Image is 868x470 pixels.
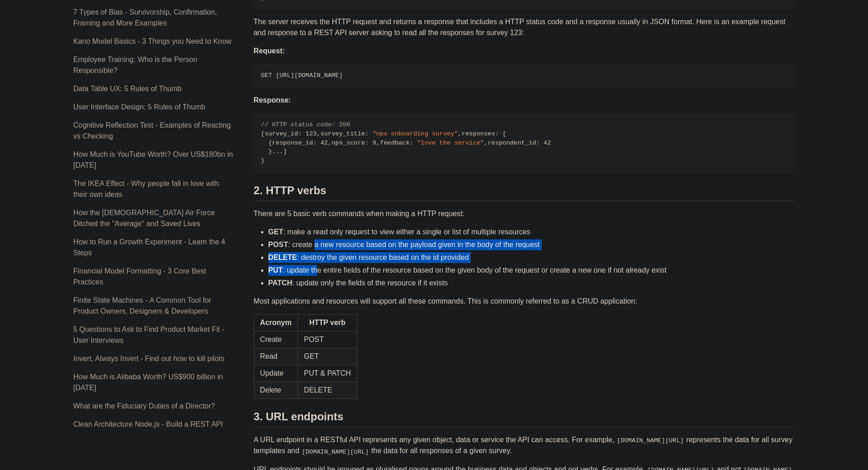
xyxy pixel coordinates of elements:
[254,296,795,307] p: Most applications and resources will support all these commands. This is commonly referred to as ...
[614,436,686,445] code: [DOMAIN_NAME][URL]
[254,348,298,365] td: Read
[495,130,499,137] span: :
[254,434,795,457] p: A URL endpoint in a RESTful API represents any given object, data or service the API can access. ...
[328,139,332,146] span: ,
[268,266,283,274] strong: PUT
[254,208,795,219] p: There are 5 basic verb commands when making a HTTP request:
[484,139,488,146] span: ,
[268,139,272,146] span: {
[417,139,484,146] span: "love the service"
[73,373,223,392] a: How Much is Alibaba Worth? US$900 billion in [DATE]
[376,139,380,146] span: ,
[254,96,291,104] strong: Response:
[261,72,343,79] code: GET [URL][DOMAIN_NAME]
[73,8,217,27] a: 7 Types of Bias - Survivorship, Confirmation, Framing and More Examples
[268,239,795,250] li: : create a new resource based on the payload given in the body of the request
[254,47,285,55] strong: Request:
[73,85,182,93] a: Data Table UX: 5 Rules of Thumb
[283,148,287,155] span: ]
[254,365,298,382] td: Update
[254,314,298,331] th: Acronym
[254,331,298,348] td: Create
[254,16,795,38] p: The server receives the HTTP request and returns a response that includes a HTTP status code and ...
[298,314,357,331] th: HTTP verb
[365,139,369,146] span: :
[73,121,231,140] a: Cognitive Reflection Test - Examples of Reacting vs Checking
[458,130,462,137] span: ,
[365,130,369,137] span: :
[73,37,231,45] a: Kano Model Basics - 3 Things you Need to Know
[268,148,272,155] span: }
[503,130,506,137] span: [
[268,252,795,263] li: : destroy the given resource based on the id provided
[73,402,215,410] a: What are the Fiduciary Duties of a Director?
[73,56,197,74] a: Employee Training: Who is the Person Responsible?
[317,130,320,137] span: ,
[73,150,233,169] a: How Much is YouTube Worth? Over US$180bn in [DATE]
[73,103,205,111] a: User Interface Design: 5 Rules of Thumb
[299,447,371,456] code: [DOMAIN_NAME][URL]
[268,228,283,236] strong: GET
[372,130,458,137] span: "nps onboarding survey"
[298,365,357,382] td: PUT & PATCH
[73,325,225,344] a: 5 Questions to Ask to Find Product Market Fit - User Interviews
[73,296,211,315] a: Finite State Machines - A Common Tool for Product Owners, Designers & Developers
[298,382,357,398] td: DELETE
[306,130,317,137] span: 123
[298,130,302,137] span: :
[268,265,795,276] li: : update the entire fields of the resource based on the given body of the request or create a new...
[268,278,795,289] li: : update only the fields of the resource if it exists
[320,139,328,146] span: 42
[372,139,376,146] span: 9
[268,279,293,287] strong: PATCH
[73,238,226,257] a: How to Run a Growth Experiment - Learn the 4 Steps
[254,184,795,201] h2: 2. HTTP verbs
[73,420,223,428] a: Clean Architecture Node.js - Build a REST API
[268,227,795,238] li: : make a read only request to view either a single or list of multiple resources
[536,139,539,146] span: :
[410,139,413,146] span: :
[268,241,288,248] strong: POST
[261,121,350,128] span: // HTTP status code: 200
[261,130,265,137] span: {
[73,267,206,286] a: Financial Model Formatting - 3 Core Best Practices
[298,331,357,348] td: POST
[73,180,219,198] a: The IKEA Effect - Why people fall in love with their own ideas
[73,209,215,227] a: How the [DEMOGRAPHIC_DATA] Air Force Ditched the "Average" and Saved Lives
[544,139,551,146] span: 42
[298,348,357,365] td: GET
[73,355,225,362] a: Invert, Always Invert - Find out how to kill pilots
[268,253,297,261] strong: DELETE
[313,139,317,146] span: :
[254,410,795,427] h2: 3. URL endpoints
[254,382,298,398] td: Delete
[261,157,265,164] span: }
[261,121,551,164] code: survey_id survey_title responses response_id nps_score feedback respondent_id ...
